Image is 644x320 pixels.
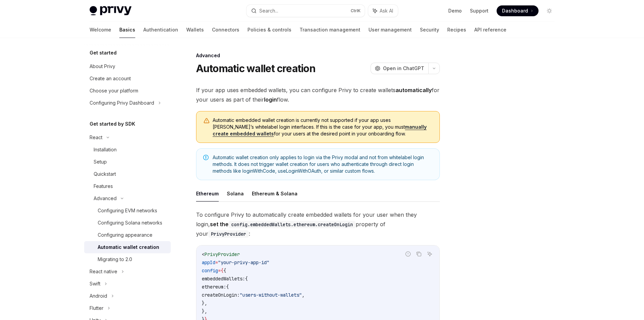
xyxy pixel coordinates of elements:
[202,308,207,314] span: },
[196,210,440,238] span: To configure Privy to automatically create embedded wallets for your user when they login, proper...
[474,22,506,38] a: API reference
[351,8,361,14] span: Ctrl K
[202,300,207,306] span: },
[84,180,171,192] a: Features
[94,146,117,154] div: Installation
[186,22,204,38] a: Wallets
[497,5,539,16] a: Dashboard
[90,74,131,83] div: Create an account
[143,22,178,38] a: Authentication
[84,205,171,217] a: Configuring EVM networks
[380,7,393,14] span: Ask AI
[84,229,171,241] a: Configuring appearance
[425,250,434,258] button: Ask AI
[202,276,245,282] span: embeddedWallets:
[98,243,159,251] div: Automatic wallet creation
[119,22,135,38] a: Basics
[383,65,424,72] span: Open in ChatGPT
[300,22,360,38] a: Transaction management
[84,144,171,156] a: Installation
[98,207,157,215] div: Configuring EVM networks
[252,186,297,201] button: Ethereum & Solana
[470,7,488,14] a: Support
[218,259,269,265] span: "your-privy-app-id"
[208,230,249,238] code: PrivyProvider
[213,117,433,137] span: Automatic embedded wallet creation is currently not supported if your app uses [PERSON_NAME]’s wh...
[245,276,248,282] span: {
[84,253,171,265] a: Migrating to 2.0
[448,7,462,14] a: Demo
[94,194,117,202] div: Advanced
[98,255,132,263] div: Migrating to 2.0
[90,99,154,107] div: Configuring Privy Dashboard
[246,5,365,17] button: Search...CtrlK
[90,6,132,16] img: light logo
[259,7,278,15] div: Search...
[202,251,205,257] span: <
[396,87,432,93] strong: automatically
[94,170,116,178] div: Quickstart
[544,5,555,16] button: Toggle dark mode
[368,5,398,17] button: Ask AI
[264,96,277,103] strong: login
[203,118,210,124] svg: Warning
[90,292,107,300] div: Android
[202,284,226,290] span: ethereum:
[90,280,100,288] div: Swift
[196,62,315,74] h1: Automatic wallet creation
[213,154,433,174] span: Automatic wallet creation only applies to login via the Privy modal and not from whitelabel login...
[221,268,223,274] span: {
[223,268,226,274] span: {
[247,22,291,38] a: Policies & controls
[98,231,152,239] div: Configuring appearance
[84,85,171,97] a: Choose your platform
[90,22,111,38] a: Welcome
[196,52,440,59] div: Advanced
[84,156,171,168] a: Setup
[90,268,117,276] div: React native
[84,241,171,253] a: Automatic wallet creation
[84,72,171,85] a: Create an account
[215,259,218,265] span: =
[229,221,356,228] code: config.embeddedWallets.ethereum.createOnLogin
[98,219,162,227] div: Configuring Solana networks
[302,292,305,298] span: ,
[84,168,171,180] a: Quickstart
[202,292,240,298] span: createOnLogin:
[227,186,244,201] button: Solana
[90,133,102,142] div: React
[196,186,219,201] button: Ethereum
[90,49,117,57] h5: Get started
[447,22,466,38] a: Recipes
[205,251,240,257] span: PrivyProvider
[420,22,439,38] a: Security
[414,250,423,258] button: Copy the contents from the code block
[368,22,412,38] a: User management
[210,221,356,228] strong: set the
[90,62,115,70] div: About Privy
[240,292,302,298] span: "users-without-wallets"
[404,250,412,258] button: Report incorrect code
[212,22,239,38] a: Connectors
[203,155,209,160] svg: Note
[202,259,215,265] span: appId
[90,120,135,128] h5: Get started by SDK
[226,284,229,290] span: {
[202,268,218,274] span: config
[502,7,528,14] span: Dashboard
[90,304,103,312] div: Flutter
[196,85,440,104] span: If your app uses embedded wallets, you can configure Privy to create wallets for your users as pa...
[84,60,171,72] a: About Privy
[218,268,221,274] span: =
[94,158,107,166] div: Setup
[94,182,113,190] div: Features
[90,87,138,95] div: Choose your platform
[84,217,171,229] a: Configuring Solana networks
[371,63,428,74] button: Open in ChatGPT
